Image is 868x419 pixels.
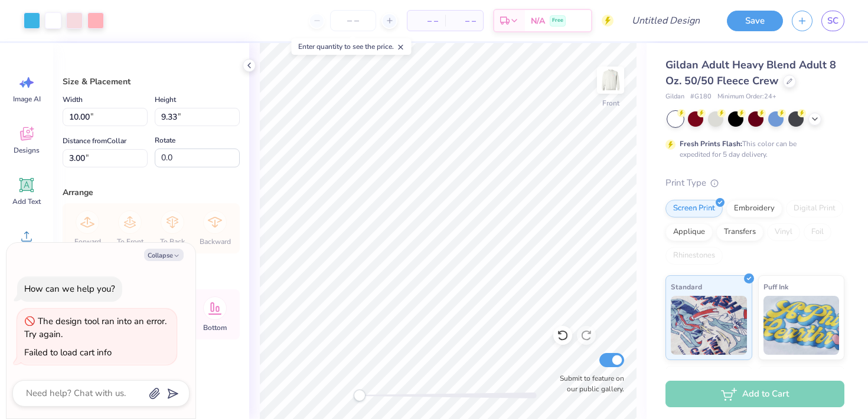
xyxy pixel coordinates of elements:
span: Minimum Order: 24 + [717,92,776,102]
div: Applique [665,223,713,241]
span: Gildan [665,92,684,102]
div: Print Type [665,176,844,190]
div: Size & Placement [63,75,240,88]
span: Puff Ink [763,281,788,293]
label: Submit to feature on our public gallery. [553,373,624,394]
span: SC [827,14,838,28]
button: Save [727,11,783,31]
div: The design tool ran into an error. Try again. [24,315,167,341]
label: Distance from Collar [63,134,126,148]
div: Rhinestones [665,247,723,265]
span: Free [552,17,563,25]
div: Digital Print [786,200,843,217]
input: – – [330,10,376,31]
label: Rotate [155,133,175,147]
div: Foil [804,223,831,241]
span: Add Text [12,197,41,206]
span: N/A [531,15,545,27]
div: This color can be expedited for 5 day delivery. [680,138,825,160]
div: How can we help you? [24,283,115,295]
span: – – [452,15,476,27]
img: Front [599,68,622,92]
label: Height [155,93,176,107]
div: Enter quantity to see the price. [292,38,412,55]
div: Transfers [716,223,763,241]
span: Image AI [13,94,41,104]
div: Failed to load cart info [24,347,112,358]
img: Standard [671,296,747,355]
div: Vinyl [767,223,800,241]
div: Accessibility label [354,390,366,401]
label: Width [63,93,83,107]
button: Collapse [144,249,184,261]
strong: Fresh Prints Flash: [680,139,742,149]
div: Embroidery [726,200,782,217]
a: SC [821,11,844,31]
span: # G180 [690,92,712,102]
span: Gildan Adult Heavy Blend Adult 8 Oz. 50/50 Fleece Crew [665,58,836,88]
div: Screen Print [665,200,723,217]
div: Front [602,98,619,108]
span: Bottom [203,323,227,332]
input: Untitled Design [622,9,709,32]
img: Puff Ink [763,296,840,355]
div: Arrange [63,186,240,199]
span: Standard [671,281,702,293]
span: Designs [14,146,40,155]
span: – – [415,15,438,27]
